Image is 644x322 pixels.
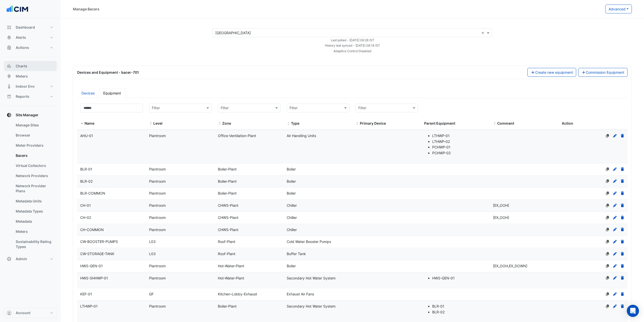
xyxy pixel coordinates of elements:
[620,179,625,183] a: Delete
[12,237,57,252] a: Sustainability Rating Types
[605,239,610,244] a: No primary device defined
[16,112,38,118] span: Site Manager
[613,264,617,268] a: Edit
[356,122,359,126] span: Primary Device
[80,239,118,244] span: CW-BOOSTER-PUMPS
[80,215,91,220] span: CH-02
[493,215,509,220] span: [EX_OOH]
[432,139,487,145] li: LTHWP-02
[481,30,486,35] span: Clear
[287,264,296,268] span: Boiler
[7,45,12,50] app-icon: Actions
[605,292,610,296] a: No primary device defined
[218,122,221,126] span: Zone
[620,167,625,171] a: Delete
[287,191,296,195] span: Boiler
[620,239,625,244] a: Delete
[287,134,316,138] span: Air Handling Units
[80,292,92,296] span: KEF-01
[218,264,244,268] span: Hot-Water-Plant
[493,122,496,126] span: Comment
[432,150,487,156] li: PCHWP-02
[12,130,57,140] a: Browser
[620,276,625,280] a: Delete
[16,310,30,315] span: Account
[149,134,166,138] span: Plantroom
[432,304,487,309] li: BLR-01
[331,38,374,42] small: Wed 24-Sep-2025 08:28 BST
[12,140,57,150] a: Meter Providers
[527,68,576,77] button: Create new equipment
[613,292,617,296] a: Edit
[16,35,26,40] span: Alerts
[218,239,235,244] span: Roof-Plant
[16,25,35,30] span: Dashboard
[149,276,166,280] span: Plantroom
[613,239,617,244] a: Edit
[605,203,610,207] a: No primary device defined
[153,121,162,125] span: Level
[287,228,297,232] span: Chiller
[222,121,231,125] span: Zone
[149,239,156,244] span: L03
[149,122,153,126] span: Level
[620,228,625,232] a: Delete
[605,252,610,256] a: No primary device defined
[613,179,617,183] a: Edit
[605,264,610,268] a: No primary device defined
[4,254,57,264] button: Admin
[613,228,617,232] a: Edit
[620,252,625,256] a: Delete
[493,203,509,207] span: [EX_OOH]
[149,292,154,296] span: GF
[4,71,57,81] button: Meters
[4,308,57,318] button: Account
[613,134,617,138] a: Edit
[325,44,380,47] small: Wed 24-Sep-2025 08:18 BST
[424,121,455,125] span: Parent Equipment
[80,276,108,280] span: HWS-SHHWP-01
[627,305,639,317] div: Open Intercom Messenger
[605,304,610,308] a: No primary device defined
[334,49,371,53] small: Adaptive Control Disabled
[80,191,105,195] span: BLR-COMMON
[605,179,610,183] a: No primary device defined
[12,196,57,206] a: Metadata Units
[287,167,296,171] span: Boiler
[605,191,610,195] a: No primary device defined
[287,252,306,256] span: Buffer Tank
[578,68,628,77] button: Commission Equipment
[613,276,617,280] a: Edit
[287,292,314,296] span: Exhaust Air Fans
[12,181,57,196] a: Network Provider Plans
[149,215,166,220] span: Plantroom
[80,264,103,268] span: HWS-GEN-01
[12,161,57,171] a: Virtual Collectors
[218,304,237,308] span: Boiler-Plant
[218,252,235,256] span: Roof-Plant
[16,45,29,50] span: Actions
[12,150,57,161] a: Bacers
[432,144,487,150] li: PCHWP-01
[620,191,625,195] a: Delete
[4,81,57,91] button: Indoor Env
[613,304,617,308] a: Edit
[287,122,290,126] span: Type
[85,121,94,125] span: Name
[16,84,35,89] span: Indoor Env
[80,134,93,138] span: AHU-01
[7,112,12,118] app-icon: Site Manager
[80,167,92,171] span: BLR-01
[74,70,524,75] div: Devices and Equipment - bacer-701
[605,228,610,232] a: No primary device defined
[12,226,57,237] a: Meters
[16,94,29,99] span: Reports
[613,215,617,220] a: Edit
[287,203,297,207] span: Chiller
[7,94,12,99] app-icon: Reports
[99,88,125,98] a: Equipment
[432,309,487,315] li: BLR-02
[605,276,610,280] a: No primary device defined
[7,25,12,30] app-icon: Dashboard
[613,167,617,171] a: Edit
